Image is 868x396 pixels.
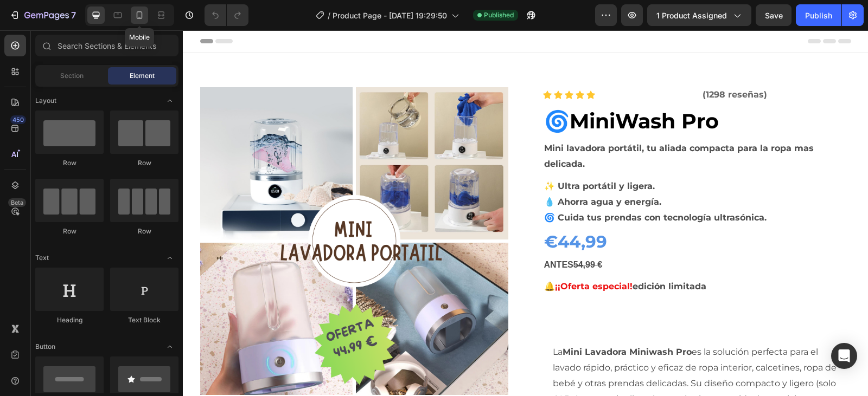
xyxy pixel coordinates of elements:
span: Toggle open [161,249,178,267]
span: / [328,10,330,21]
s: 54,99 € [391,230,419,239]
span: Published [484,10,514,20]
span: ¡¡Oferta especial! [372,251,450,261]
div: Text Block [110,315,178,325]
span: 1 product assigned [656,10,727,21]
p: ✨ Ultra portátil y ligera. 💧 Ahorra agua y energía. 🌀 Cuida tus prendas con tecnología ultrasónica. [361,148,667,195]
span: Toggle open [161,92,178,109]
div: Beta [8,198,26,207]
p: 🔔 edición limitada [361,249,667,264]
div: Row [110,226,178,236]
span: Section [60,71,84,81]
span: Toggle open [161,338,178,355]
span: Save [765,11,783,20]
div: Undo/Redo [205,4,248,26]
div: 450 [10,115,26,124]
div: Row [35,158,104,168]
p: La es la solución perfecta para el lavado rápido, práctico y eficaz de ropa interior, calcetines,... [370,314,659,392]
button: 1 product assigned [647,4,751,26]
button: 7 [4,4,81,26]
iframe: Design area [183,30,868,396]
div: Heading [35,315,104,325]
strong: Mini Lavadora Miniwash Pro [380,316,509,327]
div: Row [35,226,104,236]
div: Open Intercom Messenger [831,343,857,369]
p: Mini lavadora portátil, tu aliada compacta para la ropa mas delicada. [361,111,667,142]
button: Save [756,4,792,26]
span: Element [130,71,155,81]
p: ANTES [361,227,667,243]
input: Search Sections & Elements [35,35,178,56]
span: Product Page - [DATE] 19:29:50 [333,10,447,21]
button: Publish [796,4,841,26]
p: (1298 reseñas) [520,58,667,71]
p: 7 [71,9,76,22]
div: Row [110,158,178,168]
span: Button [35,342,55,352]
span: Layout [35,96,56,106]
span: Text [35,253,49,263]
h1: 🌀MiniWash Pro [360,76,668,105]
div: €44,99 [360,200,668,223]
div: Publish [805,10,832,21]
